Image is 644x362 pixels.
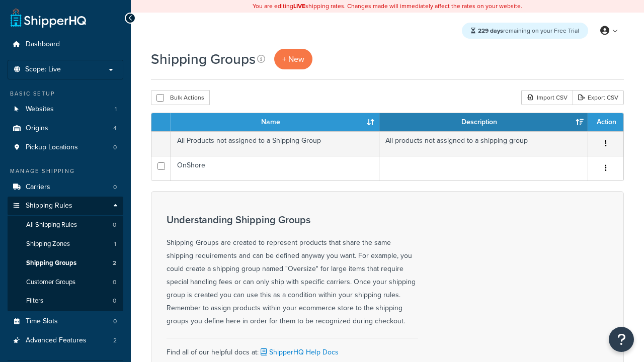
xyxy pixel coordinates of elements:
[26,278,75,287] span: Customer Groups
[26,240,70,248] span: Shipping Zones
[26,297,43,305] span: Filters
[259,347,339,357] a: ShipperHQ Help Docs
[8,292,123,310] a: Filters 0
[8,312,123,331] a: Time Slots 0
[25,65,61,74] span: Scope: Live
[8,235,123,253] a: Shipping Zones 1
[274,49,312,69] a: + New
[26,143,78,152] span: Pickup Locations
[8,254,123,273] a: Shipping Groups 2
[8,138,123,157] li: Pickup Locations
[8,197,123,215] a: Shipping Rules
[26,105,54,114] span: Websites
[26,183,50,192] span: Carriers
[8,273,123,292] li: Customer Groups
[26,124,48,133] span: Origins
[26,317,58,326] span: Time Slots
[478,26,503,35] strong: 229 days
[113,221,116,229] span: 0
[26,259,76,267] span: Shipping Groups
[8,216,123,234] li: All Shipping Rules
[113,259,116,267] span: 2
[8,312,123,331] li: Time Slots
[8,167,123,175] div: Manage Shipping
[8,100,123,119] a: Websites 1
[114,240,116,248] span: 1
[462,23,588,39] div: remaining on your Free Trial
[8,254,123,273] li: Shipping Groups
[8,119,123,138] a: Origins 4
[8,138,123,157] a: Pickup Locations 0
[26,336,87,345] span: Advanced Features
[8,331,123,350] a: Advanced Features 2
[282,53,304,65] span: + New
[8,178,123,197] a: Carriers 0
[26,40,60,49] span: Dashboard
[573,90,624,105] a: Export CSV
[8,235,123,253] li: Shipping Zones
[379,113,588,131] th: Description: activate to sort column ascending
[171,131,379,156] td: All Products not assigned to a Shipping Group
[26,221,77,229] span: All Shipping Rules
[8,292,123,310] li: Filters
[8,273,123,292] a: Customer Groups 0
[293,2,305,11] b: LIVE
[8,35,123,54] a: Dashboard
[8,197,123,311] li: Shipping Rules
[379,131,588,156] td: All products not assigned to a shipping group
[113,143,117,152] span: 0
[171,113,379,131] th: Name: activate to sort column ascending
[609,327,634,352] button: Open Resource Center
[11,8,86,28] a: ShipperHQ Home
[115,105,117,114] span: 1
[151,49,256,69] h1: Shipping Groups
[167,214,418,328] div: Shipping Groups are created to represent products that share the same shipping requirements and c...
[588,113,623,131] th: Action
[521,90,573,105] div: Import CSV
[8,100,123,119] li: Websites
[8,216,123,234] a: All Shipping Rules 0
[8,119,123,138] li: Origins
[151,90,210,105] button: Bulk Actions
[26,202,72,210] span: Shipping Rules
[8,178,123,197] li: Carriers
[113,336,117,345] span: 2
[8,331,123,350] li: Advanced Features
[113,278,116,287] span: 0
[113,183,117,192] span: 0
[167,338,418,359] div: Find all of our helpful docs at:
[171,156,379,180] td: OnShore
[8,89,123,98] div: Basic Setup
[113,124,117,133] span: 4
[113,297,116,305] span: 0
[113,317,117,326] span: 0
[167,214,418,225] h3: Understanding Shipping Groups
